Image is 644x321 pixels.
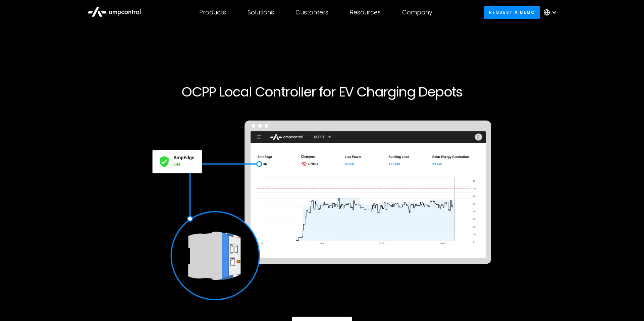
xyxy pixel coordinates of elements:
[248,9,274,16] div: Solutions
[199,9,226,16] div: Products
[402,9,432,16] div: Company
[296,9,328,16] div: Customers
[350,9,381,16] div: Resources
[149,116,495,305] img: AmpEdge an OCPP local controller for on-site ev charging depots
[118,84,526,100] h1: OCPP Local Controller for EV Charging Depots
[484,6,540,18] a: Request a demo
